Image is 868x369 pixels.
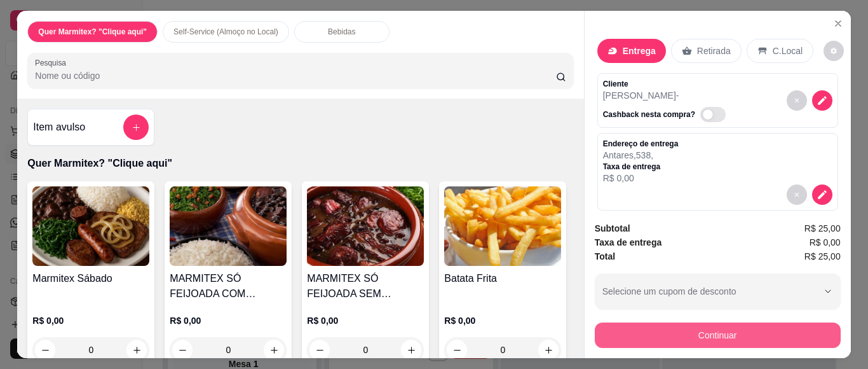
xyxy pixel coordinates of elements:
[812,90,832,111] button: decrease-product-quantity
[35,57,71,68] label: Pesquisa
[700,107,731,122] label: Automatic updates
[307,186,424,266] img: product-image
[595,323,841,348] button: Continuar
[170,314,287,327] p: R$ 0,00
[623,45,656,57] p: Entrega
[603,139,679,149] p: Endereço de entrega
[170,186,287,266] img: product-image
[603,149,679,162] p: Antares , 538 ,
[595,274,841,309] button: Selecione um cupom de desconto
[123,115,149,140] button: add-separate-item
[603,162,679,172] p: Taxa de entrega
[33,120,85,135] h4: Item avulso
[595,223,630,233] strong: Subtotal
[27,156,573,171] p: Quer Marmitex? "Clique aqui"
[32,186,149,266] img: product-image
[173,27,278,37] p: Self-Service (Almoço no Local)
[603,109,695,120] p: Cashback nesta compra?
[307,314,424,327] p: R$ 0,00
[328,27,355,37] p: Bebidas
[824,41,844,61] button: decrease-product-quantity
[38,27,147,37] p: Quer Marmitex? "Clique aqui"
[32,314,149,327] p: R$ 0,00
[444,314,561,327] p: R$ 0,00
[307,271,424,302] h4: MARMITEX SÓ FEIJOADA SEM ACOMPANHAMENTO
[170,271,287,302] h4: MARMITEX SÓ FEIJOADA COM ACOMPANHAMENTO
[812,184,832,205] button: decrease-product-quantity
[32,271,149,286] h4: Marmitex Sábado
[595,251,615,261] strong: Total
[810,235,841,249] span: R$ 0,00
[773,45,803,57] p: C.Local
[444,271,561,286] h4: Batata Frita
[787,184,807,205] button: decrease-product-quantity
[603,79,731,89] p: Cliente
[804,221,841,235] span: R$ 25,00
[595,237,662,247] strong: Taxa de entrega
[697,45,731,57] p: Retirada
[603,172,679,184] p: R$ 0,00
[35,69,556,82] input: Pesquisa
[787,90,807,111] button: decrease-product-quantity
[444,186,561,266] img: product-image
[603,89,731,102] p: [PERSON_NAME] -
[804,249,841,263] span: R$ 25,00
[828,13,848,34] button: Close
